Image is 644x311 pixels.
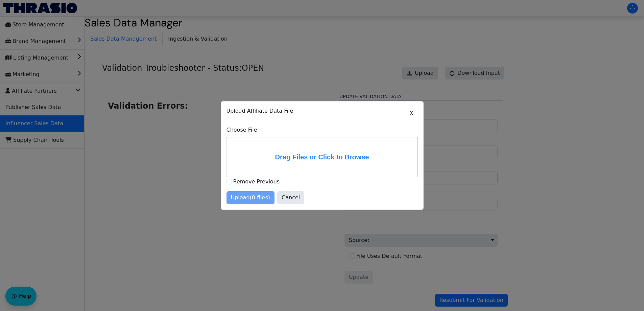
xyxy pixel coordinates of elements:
[405,107,418,120] button: X
[226,126,418,134] label: Choose File
[277,191,304,204] button: Cancel
[233,178,280,185] label: Remove Previous
[282,194,300,202] span: Cancel
[226,107,418,115] p: Upload Affiliate Data File
[227,137,417,177] label: Drag Files or Click to Browse
[410,109,413,117] span: X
